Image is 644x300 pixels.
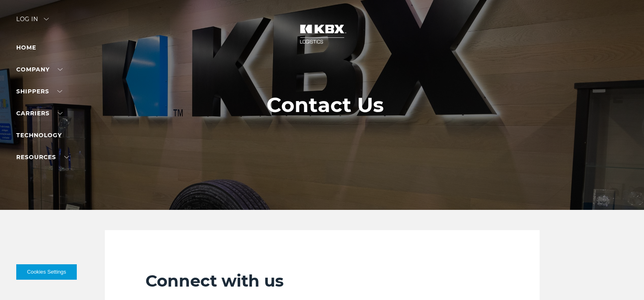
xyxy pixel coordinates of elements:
[44,18,49,20] img: arrow
[16,153,69,161] a: RESOURCES
[267,93,384,117] h1: Contact Us
[16,132,62,139] a: Technology
[145,271,499,291] h2: Connect with us
[16,16,49,28] div: Log in
[16,110,63,117] a: Carriers
[16,66,63,73] a: Company
[16,88,62,95] a: SHIPPERS
[16,264,77,280] button: Cookies Settings
[292,16,353,52] img: kbx logo
[16,44,36,51] a: Home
